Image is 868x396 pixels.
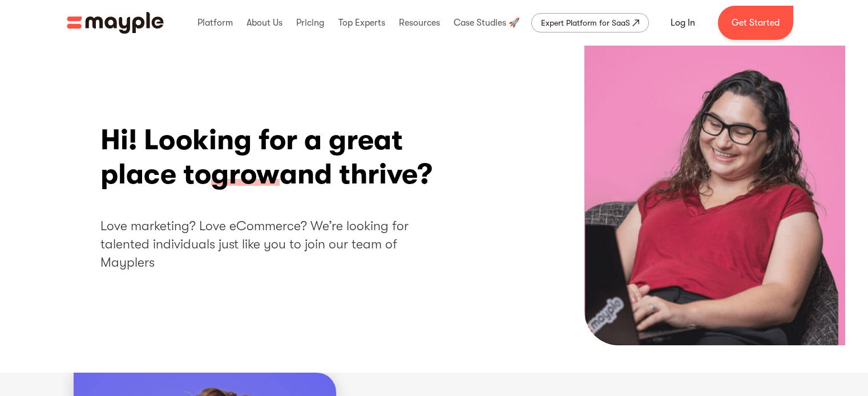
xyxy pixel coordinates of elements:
[211,157,280,193] span: grow
[293,5,327,41] div: Pricing
[336,5,388,41] div: Top Experts
[244,5,285,41] div: About Us
[541,16,630,30] div: Expert Platform for SaaS
[100,217,449,272] h2: Love marketing? Love eCommerce? We’re looking for talented individuals just like you to join our ...
[195,5,236,41] div: Platform
[531,13,649,32] a: Expert Platform for SaaS
[67,12,164,34] img: Mayple logo
[67,12,164,34] a: home
[584,46,845,345] img: Hi! Looking for a great place to grow and thrive?
[657,9,709,36] a: Log In
[100,123,449,191] h1: Hi! Looking for a great place to and thrive?
[718,6,793,40] a: Get Started
[396,5,443,41] div: Resources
